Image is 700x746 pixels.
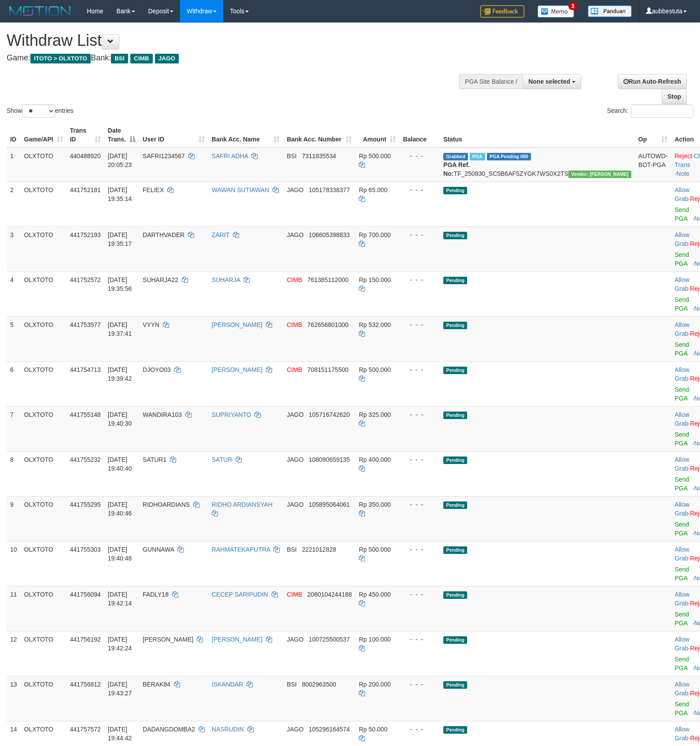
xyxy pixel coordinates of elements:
[487,153,531,160] span: PGA Pending
[139,122,208,148] th: User ID: activate to sort column ascending
[287,726,303,733] span: JAGO
[403,410,436,419] div: - - -
[674,521,689,537] a: Send PGA
[674,276,689,292] a: Allow Grab
[70,231,101,238] span: 441752193
[143,456,166,463] span: SATUR1
[287,276,302,283] span: CIMB
[7,271,21,316] td: 4
[287,411,303,418] span: JAGO
[443,457,467,464] span: Pending
[588,5,632,17] img: panduan.png
[7,541,21,586] td: 10
[674,366,689,382] a: Allow Grab
[674,411,690,427] span: ·
[212,726,244,733] a: NASRUDIN
[399,122,440,148] th: Balance
[302,681,336,688] span: Copy 8002963500 to clipboard
[287,501,303,508] span: JAGO
[212,501,273,508] a: RIDHO ARDIANSYAH
[403,590,436,599] div: - - -
[674,476,689,492] a: Send PGA
[359,546,391,553] span: Rp 500.000
[212,276,240,283] a: SUHARJA
[212,546,270,553] a: RAHMATEKAPUTRA
[674,501,689,517] a: Allow Grab
[568,171,631,178] span: Vendor URL: https://secure5.1velocity.biz
[674,591,689,607] a: Allow Grab
[70,186,101,193] span: 441752181
[108,681,132,697] span: [DATE] 19:43:27
[212,321,262,328] a: [PERSON_NAME]
[21,451,66,496] td: OLXTOTO
[443,546,467,554] span: Pending
[309,411,350,418] span: Copy 105716742620 to clipboard
[108,411,132,427] span: [DATE] 19:40:30
[676,170,689,177] a: Note
[143,186,164,193] span: FELIEX
[208,122,284,148] th: Bank Acc. Name: activate to sort column ascending
[108,591,132,607] span: [DATE] 19:42:14
[287,152,297,160] span: BSI
[130,54,153,63] span: CIMB
[538,5,575,18] img: Button%20Memo.svg
[309,636,350,643] span: Copy 100725500537 to clipboard
[7,226,21,271] td: 3
[287,681,297,688] span: BSI
[7,122,21,148] th: ID
[143,366,171,373] span: DJOYO03
[403,680,436,689] div: - - -
[143,152,185,160] span: SAFRI1234567
[108,501,132,517] span: [DATE] 19:40:46
[480,5,524,18] img: Feedback.jpg
[443,153,468,160] span: Grabbed
[21,148,66,182] td: OLXTOTO
[674,611,689,627] a: Send PGA
[70,546,101,553] span: 441755303
[108,546,132,562] span: [DATE] 19:40:48
[631,104,693,118] input: Search:
[21,226,66,271] td: OLXTOTO
[674,231,690,247] span: ·
[359,231,391,238] span: Rp 700.000
[70,276,101,283] span: 441752572
[403,545,436,554] div: - - -
[674,546,690,562] span: ·
[7,104,74,118] label: Show entries
[443,681,467,689] span: Pending
[403,455,436,464] div: - - -
[403,152,436,160] div: - - -
[359,411,391,418] span: Rp 325.000
[635,122,671,148] th: Op: activate to sort column ascending
[403,230,436,239] div: - - -
[70,411,101,418] span: 441755148
[108,276,132,292] span: [DATE] 19:35:56
[212,152,248,160] a: SAFRI ADHA
[307,321,348,328] span: Copy 762656801000 to clipboard
[143,231,184,238] span: DARTHVADER
[359,366,391,373] span: Rp 500.000
[674,186,690,202] span: ·
[143,321,159,328] span: VYYN
[7,148,21,182] td: 1
[674,321,690,337] span: ·
[70,636,101,643] span: 441756192
[674,566,689,582] a: Send PGA
[111,54,128,63] span: BSI
[21,496,66,541] td: OLXTOTO
[287,546,297,553] span: BSI
[443,726,467,734] span: Pending
[355,122,399,148] th: Amount: activate to sort column ascending
[212,366,262,373] a: [PERSON_NAME]
[307,276,348,283] span: Copy 761385112000 to clipboard
[359,456,391,463] span: Rp 400.000
[470,153,485,160] span: Marked by aubbestuta
[21,271,66,316] td: OLXTOTO
[108,366,132,382] span: [DATE] 19:39:42
[7,676,21,721] td: 13
[359,186,387,193] span: Rp 65.000
[66,122,104,148] th: Trans ID: activate to sort column ascending
[674,656,689,672] a: Send PGA
[662,89,687,104] a: Stop
[21,631,66,676] td: OLXTOTO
